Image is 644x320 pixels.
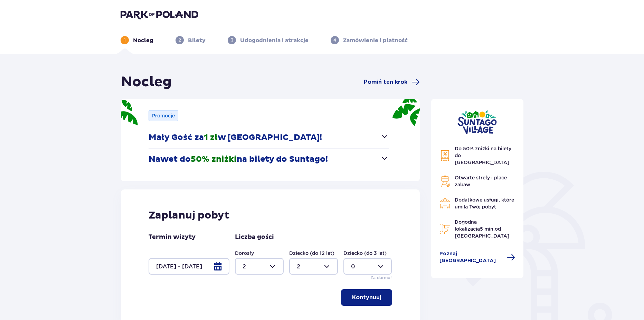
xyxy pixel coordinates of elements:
[121,10,198,19] img: Park of Poland logo
[121,36,153,44] div: 1Nocleg
[231,37,233,43] p: 3
[149,127,389,148] button: Mały Gość za1 złw [GEOGRAPHIC_DATA]!
[455,197,514,210] span: Dodatkowe usługi, które umilą Twój pobyt
[352,294,381,301] p: Kontynuuj
[240,37,309,44] p: Udogodnienia i atrakcje
[149,132,322,143] p: Mały Gość za w [GEOGRAPHIC_DATA]!
[149,154,328,165] p: Nawet do na bilety do Suntago!
[343,37,408,44] p: Zamówienie i płatność
[480,226,495,232] span: 5 min.
[152,112,175,119] p: Promocje
[204,132,218,143] span: 1 zł
[341,289,392,306] button: Kontynuuj
[455,219,509,239] span: Dogodna lokalizacja od [GEOGRAPHIC_DATA]
[439,198,451,209] img: Restaurant Icon
[439,250,503,264] span: Poznaj [GEOGRAPHIC_DATA]
[179,37,181,43] p: 2
[121,73,172,91] h1: Nocleg
[289,250,334,257] label: Dziecko (do 12 lat)
[364,78,407,86] span: Pomiń ten krok
[149,149,389,170] button: Nawet do50% zniżkina bilety do Suntago!
[331,36,408,44] div: 4Zamówienie i płatność
[133,37,153,44] p: Nocleg
[455,146,511,165] span: Do 50% zniżki na bilety do [GEOGRAPHIC_DATA]
[188,37,206,44] p: Bilety
[235,250,254,257] label: Dorosły
[455,175,507,187] span: Otwarte strefy i place zabaw
[364,78,420,86] a: Pomiń ten krok
[149,209,230,222] p: Zaplanuj pobyt
[457,110,497,134] img: Suntago Village
[439,176,451,187] img: Grill Icon
[343,250,387,257] label: Dziecko (do 3 lat)
[176,36,206,44] div: 2Bilety
[124,37,126,43] p: 1
[333,37,336,43] p: 4
[439,250,515,264] a: Poznaj [GEOGRAPHIC_DATA]
[149,233,196,241] p: Termin wizyty
[370,275,392,281] p: Za darmo!
[439,150,451,161] img: Discount Icon
[228,36,309,44] div: 3Udogodnienia i atrakcje
[235,233,274,241] p: Liczba gości
[191,154,237,165] span: 50% zniżki
[439,223,451,234] img: Map Icon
